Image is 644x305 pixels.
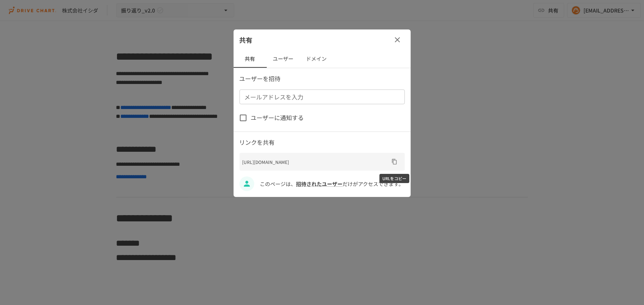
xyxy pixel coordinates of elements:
[389,156,400,168] button: URLをコピー
[296,180,343,187] a: 招待されたユーザー
[251,113,304,123] span: ユーザーに通知する
[234,50,267,68] button: 共有
[300,50,333,68] button: ドメイン
[240,74,405,84] p: ユーザーを招待
[242,158,389,165] p: [URL][DOMAIN_NAME]
[260,180,405,188] p: このページは、 だけがアクセスできます。
[379,174,409,183] div: URLをコピー
[234,29,411,50] div: 共有
[267,50,300,68] button: ユーザー
[240,138,405,147] p: リンクを共有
